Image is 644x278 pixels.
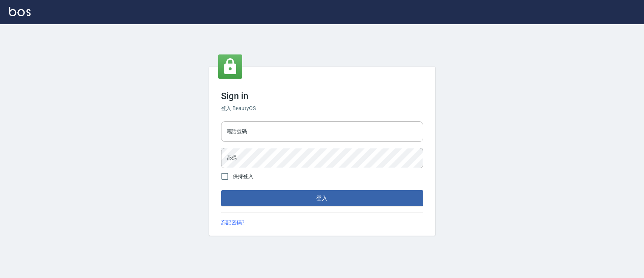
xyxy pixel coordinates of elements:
h6: 登入 BeautyOS [221,104,423,112]
a: 忘記密碼? [221,219,245,227]
span: 保持登入 [233,172,254,180]
h3: Sign in [221,91,423,101]
img: Logo [9,7,31,16]
button: 登入 [221,190,423,206]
